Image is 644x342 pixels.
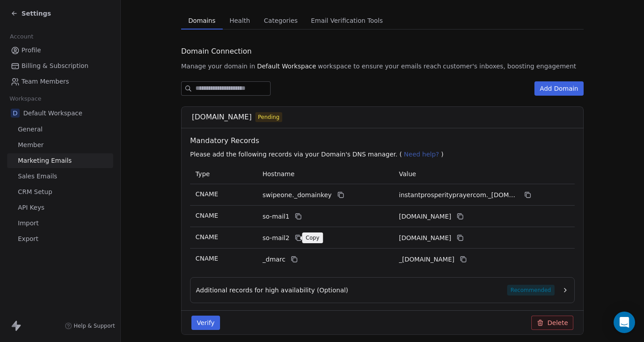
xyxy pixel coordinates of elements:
[7,216,113,231] a: Import
[399,233,451,243] span: instantprosperityprayercom2.swipeone.email
[404,151,439,158] span: Need help?
[18,140,44,150] span: Member
[258,113,280,121] span: Pending
[507,285,555,296] span: Recommended
[263,255,285,264] span: _dmarc
[191,316,220,330] button: Verify
[195,255,218,262] span: CNAME
[196,286,348,295] span: Additional records for high availability (Optional)
[65,322,115,329] a: Help & Support
[21,61,89,71] span: Billing & Subscription
[7,185,113,199] a: CRM Setup
[7,200,113,215] a: API Keys
[399,190,519,200] span: instantprosperityprayercom._domainkey.swipeone.email
[181,46,252,57] span: Domain Connection
[263,170,295,177] span: Hostname
[6,30,37,43] span: Account
[307,14,386,27] span: Email Verification Tools
[18,187,52,197] span: CRM Setup
[399,255,454,264] span: _dmarc.swipeone.email
[531,316,573,330] button: Delete
[190,135,578,146] span: Mandatory Records
[195,212,218,219] span: CNAME
[6,92,45,106] span: Workspace
[7,138,113,152] a: Member
[263,212,289,221] span: so-mail1
[196,285,569,296] button: Additional records for high availability (Optional)Recommended
[11,9,51,18] a: Settings
[18,125,42,134] span: General
[7,169,113,184] a: Sales Emails
[7,232,113,246] a: Export
[306,234,320,241] p: Copy
[181,62,255,71] span: Manage your domain in
[195,190,218,198] span: CNAME
[11,109,20,118] span: D
[23,109,82,118] span: Default Workspace
[21,9,51,18] span: Settings
[7,74,113,89] a: Team Members
[7,153,113,168] a: Marketing Emails
[399,170,416,177] span: Value
[263,233,289,243] span: so-mail2
[7,59,113,73] a: Billing & Subscription
[7,122,113,137] a: General
[18,219,38,228] span: Import
[18,156,72,165] span: Marketing Emails
[443,62,576,71] span: customer's inboxes, boosting engagement
[192,112,252,122] span: [DOMAIN_NAME]
[318,62,441,71] span: workspace to ensure your emails reach
[257,62,316,71] span: Default Workspace
[195,169,252,179] p: Type
[21,77,69,86] span: Team Members
[260,14,301,27] span: Categories
[74,322,115,329] span: Help & Support
[263,190,332,200] span: swipeone._domainkey
[534,81,584,96] button: Add Domain
[18,172,57,181] span: Sales Emails
[185,14,219,27] span: Domains
[18,203,44,212] span: API Keys
[21,46,41,55] span: Profile
[226,14,254,27] span: Health
[614,312,635,333] div: Open Intercom Messenger
[399,212,451,221] span: instantprosperityprayercom1.swipeone.email
[195,233,218,241] span: CNAME
[18,234,38,244] span: Export
[190,150,578,159] p: Please add the following records via your Domain's DNS manager. ( )
[7,43,113,58] a: Profile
